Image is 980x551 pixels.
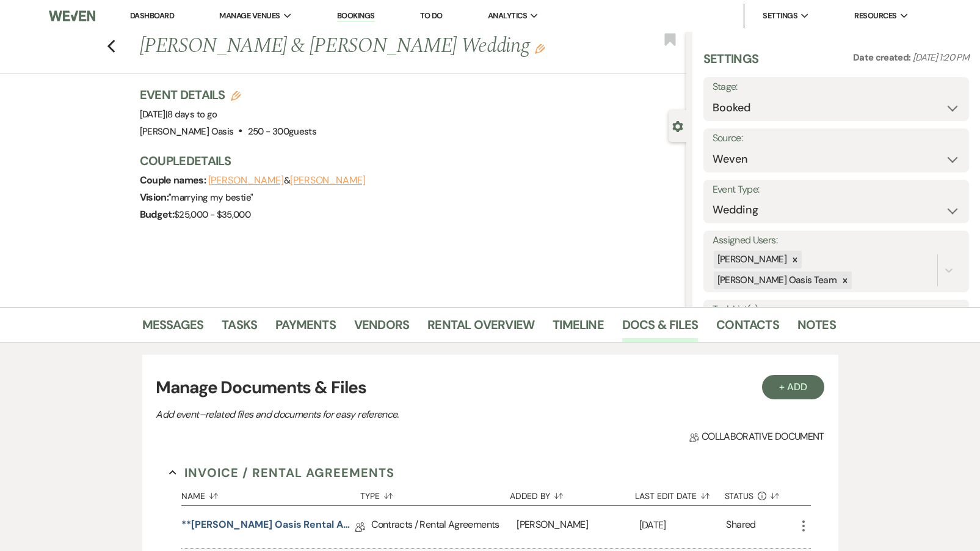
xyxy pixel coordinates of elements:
[140,174,208,187] span: Couple names:
[208,174,366,187] span: &
[140,152,674,169] h3: Couple Details
[725,482,796,505] button: Status
[167,108,217,120] span: 8 days to go
[713,130,960,147] label: Source:
[622,315,698,342] a: Docs & Files
[140,191,169,204] span: Vision:
[797,315,836,342] a: Notes
[703,50,759,77] h3: Settings
[853,51,913,64] span: Date created:
[716,315,779,342] a: Contacts
[713,301,960,319] label: Task List(s):
[714,272,839,289] div: [PERSON_NAME] Oasis Team
[510,482,635,505] button: Added By
[713,181,960,199] label: Event Type:
[371,506,517,548] div: Contracts / Rental Agreements
[713,232,960,250] label: Assigned Users:
[165,108,217,120] span: |
[169,464,394,482] button: Invoice / Rental Agreements
[140,125,234,138] span: [PERSON_NAME] Oasis
[725,492,754,500] span: Status
[553,315,604,342] a: Timeline
[488,10,527,22] span: Analytics
[169,191,253,204] span: " marrying my bestie "
[337,10,375,22] a: Bookings
[714,251,789,268] div: [PERSON_NAME]
[156,375,824,401] h3: Manage Documents & Files
[517,506,639,548] div: [PERSON_NAME]
[635,482,725,505] button: Last Edit Date
[156,407,583,423] p: Add event–related files and documents for easy reference.
[140,108,217,120] span: [DATE]
[248,125,316,138] span: 250 - 300 guests
[275,315,336,342] a: Payments
[354,315,409,342] a: Vendors
[174,209,250,221] span: $25,000 - $35,000
[140,86,317,103] h3: Event Details
[427,315,534,342] a: Rental Overview
[689,429,824,444] span: Collaborative document
[219,10,280,22] span: Manage Venues
[762,375,824,399] button: + Add
[49,3,95,29] img: Weven Logo
[535,43,545,54] button: Edit
[142,315,204,342] a: Messages
[672,120,683,131] button: Close lead details
[726,517,755,536] div: Shared
[639,517,727,533] p: [DATE]
[130,10,174,21] a: Dashboard
[222,315,257,342] a: Tasks
[360,482,509,505] button: Type
[140,32,572,61] h1: [PERSON_NAME] & [PERSON_NAME] Wedding
[763,10,797,22] span: Settings
[140,208,175,221] span: Budget:
[290,176,366,185] button: [PERSON_NAME]
[913,51,969,64] span: [DATE] 1:20 PM
[854,10,896,22] span: Resources
[713,78,960,96] label: Stage:
[181,482,360,505] button: Name
[420,10,443,21] a: To Do
[181,517,355,536] a: **[PERSON_NAME] Oasis Rental Agreement**
[208,176,284,185] button: [PERSON_NAME]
